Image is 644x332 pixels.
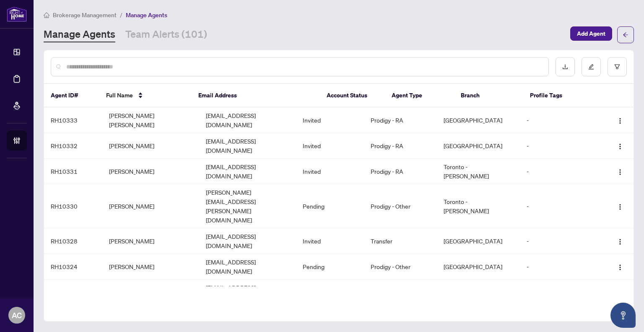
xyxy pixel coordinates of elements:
[437,107,520,133] td: [GEOGRAPHIC_DATA]
[582,57,601,76] button: edit
[296,184,364,228] td: Pending
[364,159,436,184] td: Prodigy - RA
[617,169,623,175] img: Logo
[364,107,436,133] td: Prodigy - RA
[437,254,520,280] td: [GEOGRAPHIC_DATA]
[520,107,602,133] td: -
[437,280,520,305] td: [GEOGRAPHIC_DATA]
[296,254,364,280] td: Pending
[12,309,22,321] span: AC
[613,260,627,273] button: Logo
[44,27,115,42] a: Manage Agents
[296,159,364,184] td: Invited
[364,280,436,305] td: Prodigy - Other
[364,184,436,228] td: Prodigy - Other
[520,133,602,159] td: -
[120,10,122,20] li: /
[562,64,568,70] span: download
[199,228,296,254] td: [EMAIL_ADDRESS][DOMAIN_NAME]
[199,280,296,305] td: [EMAIL_ADDRESS][DOMAIN_NAME]
[617,143,623,150] img: Logo
[520,228,602,254] td: -
[102,159,199,184] td: [PERSON_NAME]
[520,254,602,280] td: -
[199,107,296,133] td: [EMAIL_ADDRESS][DOMAIN_NAME]
[199,133,296,159] td: [EMAIL_ADDRESS][DOMAIN_NAME]
[44,84,99,107] th: Agent ID#
[364,228,436,254] td: Transfer
[44,228,102,254] td: RH10328
[320,84,384,107] th: Account Status
[617,204,623,210] img: Logo
[44,254,102,280] td: RH10324
[613,139,627,152] button: Logo
[385,84,454,107] th: Agent Type
[608,57,627,76] button: filter
[99,84,192,107] th: Full Name
[556,57,575,76] button: download
[53,11,117,19] span: Brokerage Management
[296,280,364,305] td: Active
[125,27,207,42] a: Team Alerts (101)
[617,264,623,271] img: Logo
[44,184,102,228] td: RH10330
[102,280,199,305] td: [PERSON_NAME]
[364,133,436,159] td: Prodigy - RA
[199,159,296,184] td: [EMAIL_ADDRESS][DOMAIN_NAME]
[617,238,623,245] img: Logo
[44,12,49,18] span: home
[613,285,627,299] button: Logo
[126,11,167,19] span: Manage Agents
[199,184,296,228] td: [PERSON_NAME][EMAIL_ADDRESS][PERSON_NAME][DOMAIN_NAME]
[613,165,627,178] button: Logo
[102,184,199,228] td: [PERSON_NAME]
[44,133,102,159] td: RH10332
[44,107,102,133] td: RH10333
[102,228,199,254] td: [PERSON_NAME]
[520,280,602,305] td: -
[613,234,627,248] button: Logo
[617,118,623,124] img: Logo
[102,254,199,280] td: [PERSON_NAME]
[614,64,620,70] span: filter
[613,113,627,127] button: Logo
[623,32,628,38] span: arrow-left
[106,91,133,100] span: Full Name
[364,254,436,280] td: Prodigy - Other
[44,159,102,184] td: RH10331
[523,84,602,107] th: Profile Tags
[296,133,364,159] td: Invited
[7,6,27,22] img: logo
[44,280,102,305] td: RH10320
[437,159,520,184] td: Toronto - [PERSON_NAME]
[437,184,520,228] td: Toronto - [PERSON_NAME]
[192,84,320,107] th: Email Address
[437,228,520,254] td: [GEOGRAPHIC_DATA]
[610,303,636,328] button: Open asap
[454,84,523,107] th: Branch
[588,64,594,70] span: edit
[437,133,520,159] td: [GEOGRAPHIC_DATA]
[520,159,602,184] td: -
[570,26,612,41] button: Add Agent
[577,27,605,40] span: Add Agent
[296,228,364,254] td: Invited
[102,133,199,159] td: [PERSON_NAME]
[102,107,199,133] td: [PERSON_NAME] [PERSON_NAME]
[199,254,296,280] td: [EMAIL_ADDRESS][DOMAIN_NAME]
[613,199,627,213] button: Logo
[520,184,602,228] td: -
[296,107,364,133] td: Invited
